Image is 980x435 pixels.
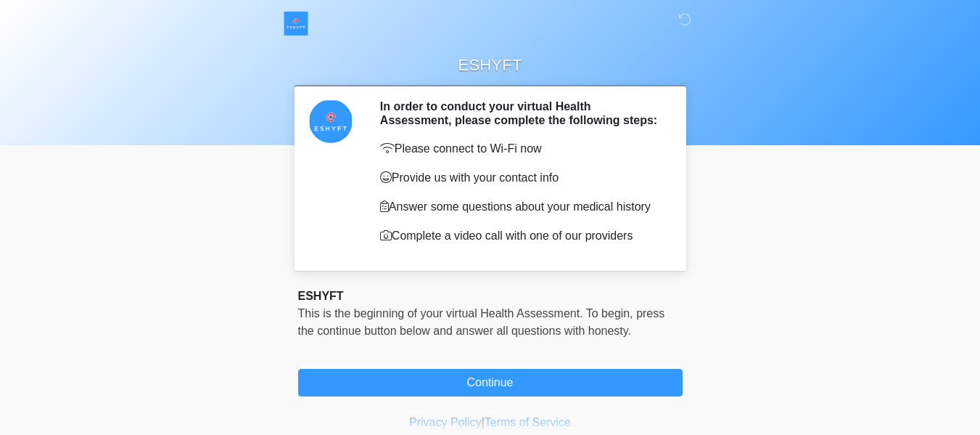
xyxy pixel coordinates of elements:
[380,169,661,187] p: Provide us with your contact info
[485,416,571,428] a: Terms of Service
[298,307,665,337] span: This is the beginning of your virtual Health Assessment. ﻿﻿﻿﻿﻿﻿To begin, ﻿﻿﻿﻿﻿﻿﻿﻿﻿﻿﻿﻿﻿﻿﻿﻿﻿﻿press ...
[380,140,661,158] p: Please connect to Wi-Fi now
[309,99,353,143] img: Agent Avatar
[298,288,683,305] div: ESHYFT
[409,416,482,428] a: Privacy Policy
[380,227,661,245] p: Complete a video call with one of our providers
[380,99,661,127] h2: In order to conduct your virtual Health Assessment, please complete the following steps:
[298,369,683,397] button: Continue
[287,52,693,79] h1: ESHYFT
[380,198,661,216] p: Answer some questions about your medical history
[482,416,485,428] a: |
[284,11,308,36] img: ESHYFT Logo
